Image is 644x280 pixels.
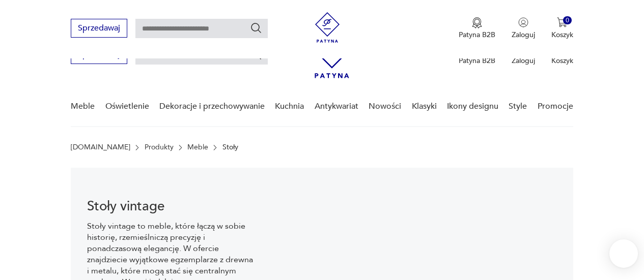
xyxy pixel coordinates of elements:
[312,12,343,43] img: Patyna - sklep z meblami i dekoracjami vintage
[71,52,127,59] a: Sprzedawaj
[459,17,495,40] a: Ikona medaluPatyna B2B
[71,87,95,126] a: Meble
[551,30,573,40] p: Koszyk
[538,87,573,126] a: Promocje
[71,25,127,33] a: Sprzedawaj
[563,16,572,25] div: 0
[315,87,358,126] a: Antykwariat
[250,22,262,34] button: Szukaj
[87,200,256,212] h1: Stoły vintage
[551,17,573,40] button: 0Koszyk
[145,143,174,151] a: Produkty
[609,239,638,268] iframe: Smartsupp widget button
[512,56,535,66] p: Zaloguj
[459,56,495,66] p: Patyna B2B
[105,87,149,126] a: Oświetlenie
[187,143,208,151] a: Meble
[509,87,527,126] a: Style
[459,30,495,40] p: Patyna B2B
[369,87,401,126] a: Nowości
[159,87,265,126] a: Dekoracje i przechowywanie
[512,30,535,40] p: Zaloguj
[472,17,482,28] img: Ikona medalu
[275,87,304,126] a: Kuchnia
[447,87,498,126] a: Ikony designu
[551,56,573,66] p: Koszyk
[71,143,130,151] a: [DOMAIN_NAME]
[222,143,238,151] p: Stoły
[557,17,567,27] img: Ikona koszyka
[512,17,535,40] button: Zaloguj
[459,17,495,40] button: Patyna B2B
[71,19,127,38] button: Sprzedawaj
[412,87,437,126] a: Klasyki
[518,17,528,27] img: Ikonka użytkownika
